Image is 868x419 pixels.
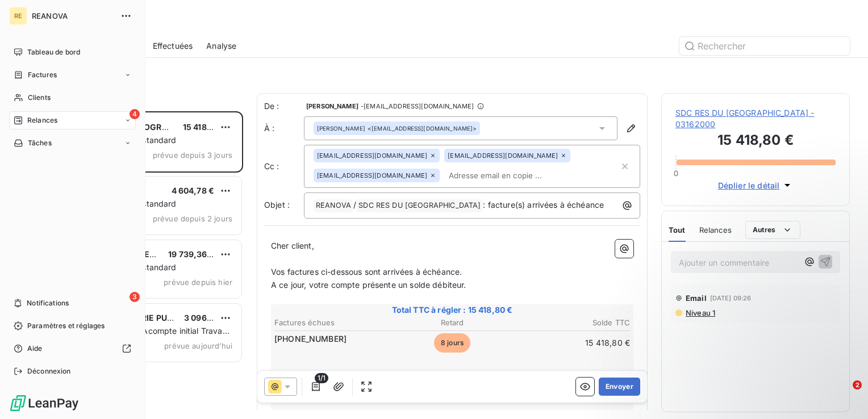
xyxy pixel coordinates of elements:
[28,70,57,80] span: Factures
[699,225,732,234] span: Relances
[669,225,686,234] span: Tout
[80,122,214,132] span: SDC RES DU [GEOGRAPHIC_DATA]
[271,241,314,250] span: Cher client,
[512,333,631,353] td: 15 418,80 €
[27,343,43,354] span: Aide
[27,115,57,125] span: Relances
[745,221,800,239] button: Autres
[718,179,780,191] span: Déplier le détail
[306,103,358,110] span: [PERSON_NAME]
[27,298,69,308] span: Notifications
[153,40,193,52] span: Effectuées
[829,380,857,408] iframe: Intercom live chat
[9,394,80,412] img: Logo LeanPay
[183,122,228,132] span: 15 418,80 €
[599,378,640,396] button: Envoyer
[264,200,290,209] span: Objet :
[675,107,836,130] span: SDC RES DU [GEOGRAPHIC_DATA] - 03162000
[271,267,462,276] span: Vos factures ci-dessous sont arrivées à échéance.
[9,7,27,25] div: RE
[27,321,105,331] span: Paramètres et réglages
[28,93,51,103] span: Clients
[206,40,236,52] span: Analyse
[274,333,347,345] span: [PHONE_NUMBER]
[444,167,575,184] input: Adresse email en copie ...
[153,214,232,223] span: prévue depuis 2 jours
[315,373,328,383] span: 1/1
[853,380,862,389] span: 2
[686,294,707,303] span: Email
[9,340,136,358] a: Aide
[715,179,797,192] button: Déplier le détail
[130,109,140,119] span: 4
[264,100,304,112] span: De :
[314,199,353,212] span: REANOVA
[317,152,427,159] span: [EMAIL_ADDRESS][DOMAIN_NAME]
[274,317,392,329] th: Factures échues
[317,124,477,132] div: <[EMAIL_ADDRESS][DOMAIN_NAME]>
[81,326,232,347] span: Plan de relance Acompte initial Travaux Caisse d'Epargne
[27,366,71,376] span: Déconnexion
[434,333,470,353] span: 8 jours
[679,37,850,55] input: Rechercher
[55,111,243,419] div: grid
[28,138,52,148] span: Tâches
[512,317,631,329] th: Solde TTC
[483,200,604,209] span: : facture(s) arrivées à échéance
[153,150,232,160] span: prévue depuis 3 jours
[317,172,427,179] span: [EMAIL_ADDRESS][DOMAIN_NAME]
[361,103,474,110] span: - [EMAIL_ADDRESS][DOMAIN_NAME]
[357,199,482,212] span: SDC RES DU [GEOGRAPHIC_DATA]
[353,200,356,209] span: /
[172,186,215,195] span: 4 604,78 €
[164,278,232,287] span: prévue depuis hier
[80,313,217,322] span: SDC JOLIOT CURIE PUYCHARRAUD
[264,161,304,172] label: Cc :
[271,280,466,290] span: A ce jour, votre compte présente un solde débiteur.
[675,130,836,153] h3: 15 418,80 €
[393,317,511,329] th: Retard
[685,308,715,317] span: Niveau 1
[317,124,365,132] span: [PERSON_NAME]
[184,313,228,322] span: 3 096,00 €
[674,169,678,178] span: 0
[32,11,114,20] span: REANOVA
[168,249,215,259] span: 19 739,36 €
[130,292,140,302] span: 3
[641,309,868,388] iframe: Intercom notifications message
[273,304,632,316] span: Total TTC à régler : 15 418,80 €
[710,295,752,301] span: [DATE] 09:26
[264,123,304,134] label: À :
[27,47,80,57] span: Tableau de bord
[164,341,232,350] span: prévue aujourd’hui
[448,152,558,159] span: [EMAIL_ADDRESS][DOMAIN_NAME]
